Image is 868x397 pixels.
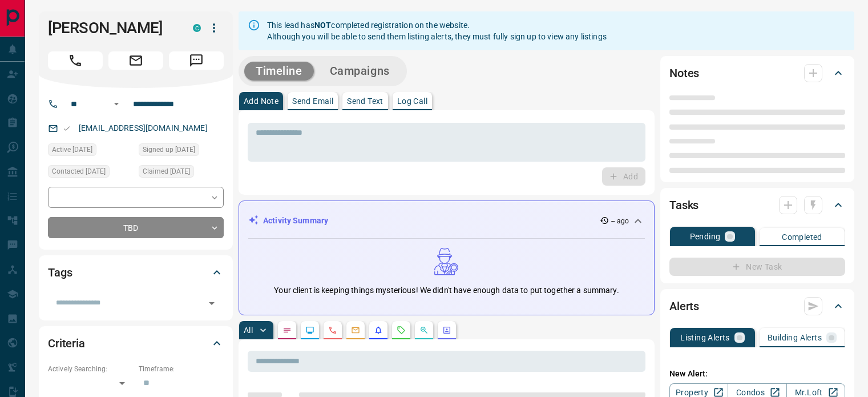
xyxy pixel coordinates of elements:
[48,364,133,374] p: Actively Searching:
[79,123,208,133] a: [EMAIL_ADDRESS][DOMAIN_NAME]
[48,19,176,37] h1: [PERSON_NAME]
[274,284,619,296] p: Your client is keeping things mysterious! We didn't have enough data to put together a summary.
[397,326,406,335] svg: Requests
[442,326,451,335] svg: Agent Actions
[248,210,645,231] div: Activity Summary-- ago
[110,97,123,111] button: Open
[680,334,730,342] p: Listing Alerts
[669,196,699,214] h2: Tasks
[169,51,224,70] span: Message
[419,326,429,335] svg: Opportunities
[347,97,383,105] p: Send Text
[669,59,845,87] div: Notes
[282,326,292,335] svg: Notes
[108,51,163,70] span: Email
[318,62,401,81] button: Campaigns
[48,165,133,181] div: Thu May 26 2022
[193,24,201,32] div: condos.ca
[244,97,278,105] p: Add Note
[669,297,699,315] h2: Alerts
[48,263,72,282] h2: Tags
[292,97,333,105] p: Send Email
[244,326,253,334] p: All
[669,292,845,320] div: Alerts
[139,165,224,181] div: Thu May 26 2022
[690,232,721,240] p: Pending
[611,216,629,226] p: -- ago
[305,326,314,335] svg: Lead Browsing Activity
[48,51,103,70] span: Call
[263,215,328,227] p: Activity Summary
[244,62,314,81] button: Timeline
[48,334,85,352] h2: Criteria
[768,334,822,342] p: Building Alerts
[204,295,220,311] button: Open
[139,364,224,374] p: Timeframe:
[669,64,699,82] h2: Notes
[48,330,224,357] div: Criteria
[314,21,331,30] strong: NOT
[143,144,195,155] span: Signed up [DATE]
[351,326,360,335] svg: Emails
[139,143,224,159] div: Thu May 26 2022
[63,125,71,133] svg: Email Valid
[52,166,106,177] span: Contacted [DATE]
[397,97,427,105] p: Log Call
[52,144,92,155] span: Active [DATE]
[267,15,607,47] div: This lead has completed registration on the website. Although you will be able to send them listi...
[782,233,822,241] p: Completed
[374,326,383,335] svg: Listing Alerts
[48,259,224,286] div: Tags
[143,166,190,177] span: Claimed [DATE]
[669,368,845,380] p: New Alert:
[48,217,224,238] div: TBD
[48,143,133,159] div: Thu May 26 2022
[669,191,845,219] div: Tasks
[328,326,337,335] svg: Calls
